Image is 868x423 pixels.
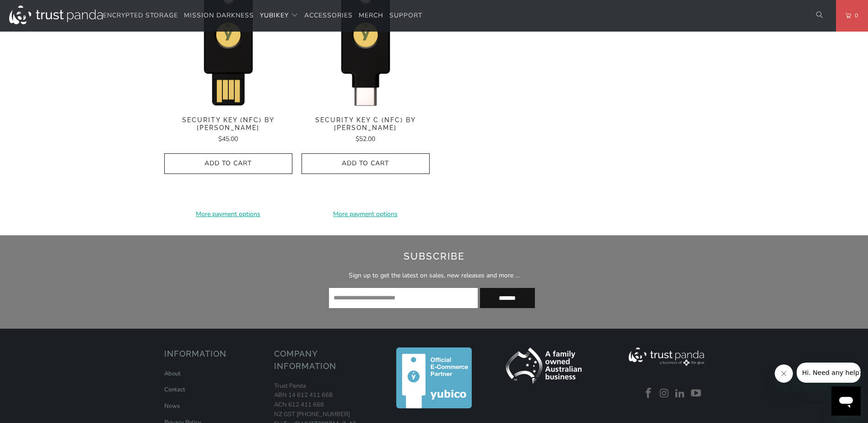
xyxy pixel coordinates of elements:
a: News [164,402,180,410]
span: Merch [359,11,383,20]
iframe: Close message [775,364,793,383]
span: Accessories [304,11,353,20]
span: Support [389,11,422,20]
span: $52.00 [356,135,375,143]
span: Encrypted Storage [103,11,178,20]
span: YubiKey [260,11,289,20]
nav: Translation missing: en.navigation.header.main_nav [103,5,422,27]
span: Add to Cart [174,160,283,168]
iframe: Message from company [797,363,861,383]
span: 0 [851,11,858,21]
span: Add to Cart [311,160,420,168]
span: Mission Darkness [184,11,254,20]
a: Accessories [304,5,353,27]
span: Hi. Need any help? [5,6,66,14]
a: Security Key C (NFC) by [PERSON_NAME] $52.00 [302,116,430,144]
a: Security Key (NFC) by [PERSON_NAME] $45.00 [164,116,292,144]
button: Add to Cart [302,153,430,174]
a: Trust Panda Australia on LinkedIn [674,388,687,400]
span: $45.00 [218,135,238,143]
a: Trust Panda Australia on Facebook [642,388,656,400]
span: Security Key (NFC) by [PERSON_NAME] [164,116,292,132]
a: Contact [164,385,185,394]
a: Encrypted Storage [103,5,178,27]
a: Merch [359,5,383,27]
img: Trust Panda Australia [9,5,103,24]
a: Support [389,5,422,27]
a: Mission Darkness [184,5,254,27]
a: More payment options [302,209,430,219]
span: Security Key C (NFC) by [PERSON_NAME] [302,116,430,132]
h2: Subscribe [177,249,692,264]
iframe: Button to launch messaging window [831,386,861,416]
a: Trust Panda Australia on YouTube [690,388,703,400]
p: Sign up to get the latest on sales, new releases and more … [177,271,692,281]
summary: YubiKey [260,5,298,27]
a: Trust Panda Australia on Instagram [658,388,671,400]
a: More payment options [164,209,292,219]
a: About [164,369,181,378]
button: Add to Cart [164,153,292,174]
